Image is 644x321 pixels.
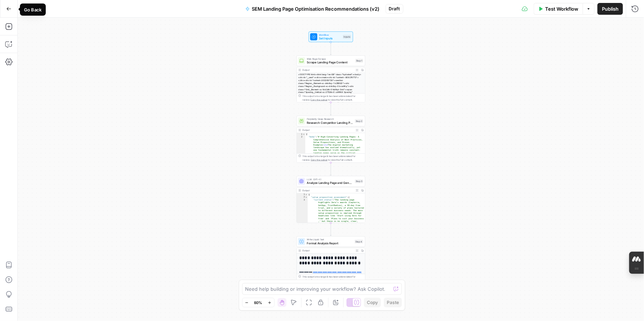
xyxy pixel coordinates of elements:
[307,241,353,245] span: Format Analysis Report
[330,163,332,175] g: Edge from step_2 to step_3
[24,6,42,13] div: Go Back
[319,36,341,41] span: Set Inputs
[303,249,353,252] div: Output
[311,98,328,101] span: Copy the output
[303,68,353,72] div: Output
[303,189,353,192] div: Output
[297,199,308,238] div: 3
[297,133,305,136] div: 1
[296,116,365,163] div: Perplexity Deep ResearchResearch Competitor Landing PagesStep 2Output{ "body":"# High-Converting ...
[330,42,332,55] g: Edge from start to step_1
[307,121,353,125] span: Research Competitor Landing Pages
[545,5,578,13] span: Test Workflow
[384,298,402,307] button: Paste
[367,299,378,306] span: Copy
[296,31,365,42] div: WorkflowSet InputsInputs
[252,5,380,13] span: SEM Landing Page Optimisation Recommendations (v2)
[307,117,353,121] span: Perplexity Deep Research
[241,3,384,15] button: SEM Landing Page Optimisation Recommendations (v2)
[297,193,308,196] div: 1
[355,179,363,184] div: Step 3
[303,154,364,161] div: This output is too large & has been abbreviated for review. to view the full content.
[311,279,328,282] span: Copy the output
[303,128,353,132] div: Output
[311,158,328,161] span: Copy the output
[330,223,332,236] g: Edge from step_3 to step_4
[602,5,619,13] span: Publish
[296,55,365,102] div: Web Page ScrapeScrape Landing Page ContentStep 1Output<!DOCTYPE html><html lang="en-GB" class="hy...
[307,178,353,181] span: LLM · GPT-4.1
[597,3,623,15] button: Publish
[303,275,364,282] div: This output is too large & has been abbreviated for review. to view the full content.
[355,240,363,244] div: Step 4
[389,6,400,12] span: Draft
[343,35,351,39] div: Inputs
[305,193,308,196] span: Toggle code folding, rows 1 through 252
[303,133,305,136] span: Toggle code folding, rows 1 through 3
[387,299,399,306] span: Paste
[330,102,332,115] g: Edge from step_1 to step_2
[534,3,583,15] button: Test Workflow
[319,33,341,37] span: Workflow
[364,298,381,307] button: Copy
[305,196,308,199] span: Toggle code folding, rows 2 through 22
[297,196,308,199] div: 2
[296,176,365,223] div: LLM · GPT-4.1Analyze Landing Page and Generate RecommendationsStep 3Output{ "value_proposition_as...
[303,94,364,101] div: This output is too large & has been abbreviated for review. to view the full content.
[307,60,354,64] span: Scrape Landing Page Content
[355,59,364,63] div: Step 1
[254,300,262,306] span: 60%
[307,181,353,185] span: Analyze Landing Page and Generate Recommendations
[355,119,363,123] div: Step 2
[307,57,354,61] span: Web Page Scrape
[307,238,353,241] span: Write Liquid Text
